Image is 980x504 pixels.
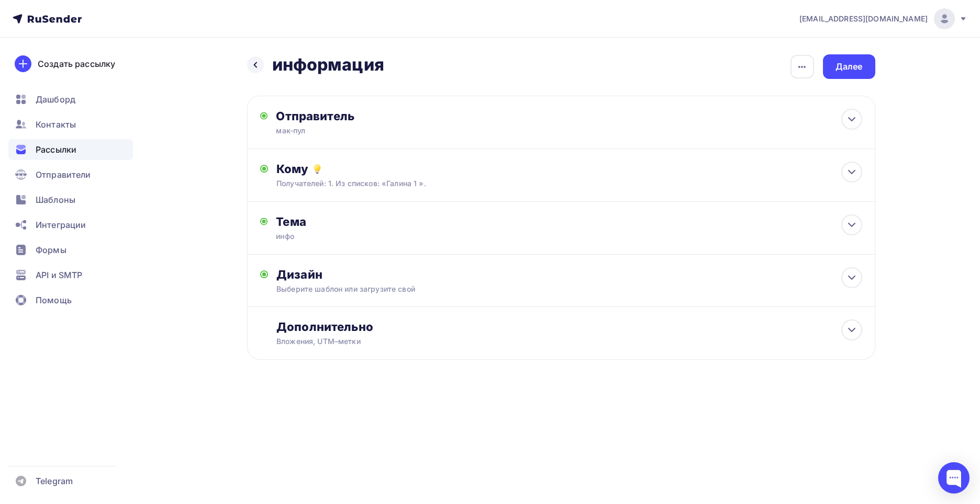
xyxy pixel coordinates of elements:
span: Дашборд [36,93,75,106]
span: Шаблоны [36,193,75,206]
span: Telegram [36,475,73,487]
div: Получателей: 1. Из списков: «Галина 1 ». [276,178,804,189]
a: [EMAIL_ADDRESS][DOMAIN_NAME] [799,8,967,29]
div: инфо [276,231,462,242]
div: Тема [276,214,483,229]
div: Далее [836,61,863,73]
div: Вложения, UTM–метки [276,336,804,347]
h2: информация [272,54,384,75]
a: Отправители [8,164,133,185]
div: Создать рассылку [38,58,115,70]
a: Рассылки [8,139,133,160]
span: Отправители [36,168,91,181]
a: Формы [8,239,133,260]
span: Интеграции [36,219,86,231]
span: Формы [36,244,66,256]
div: Выберите шаблон или загрузите свой [276,284,804,294]
div: Дизайн [276,267,862,282]
span: Помощь [36,294,72,306]
span: Рассылки [36,143,76,156]
span: [EMAIL_ADDRESS][DOMAIN_NAME] [799,14,928,24]
a: Контакты [8,114,133,135]
div: мак-пул [276,125,480,136]
span: Контакты [36,118,76,131]
div: Отправитель [276,109,503,123]
a: Дашборд [8,89,133,110]
span: API и SMTP [36,269,82,281]
div: Кому [276,162,862,176]
div: Дополнительно [276,319,862,334]
a: Шаблоны [8,189,133,210]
